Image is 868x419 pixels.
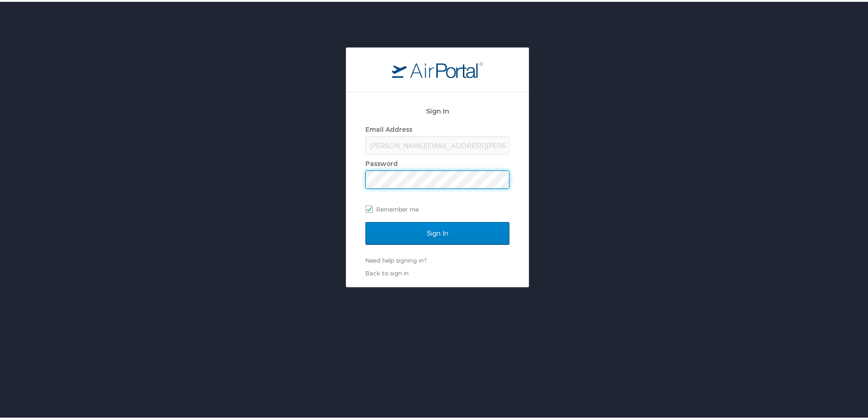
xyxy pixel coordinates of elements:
label: Remember me [365,201,509,214]
h2: Sign In [365,104,509,114]
label: Password [365,158,398,166]
a: Back to sign in [365,268,409,275]
a: Need help signing in? [365,255,426,262]
label: Email Address [365,124,412,131]
img: logo [392,60,483,76]
input: Sign In [365,220,509,243]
